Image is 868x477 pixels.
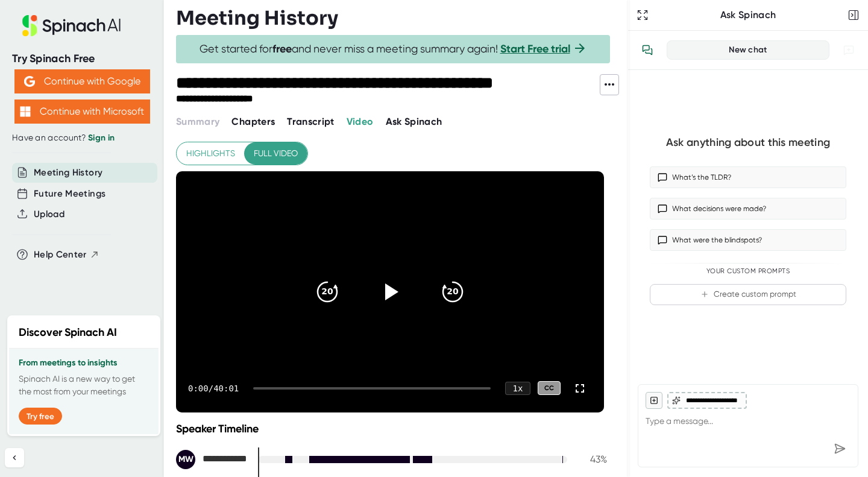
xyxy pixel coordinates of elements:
[244,142,307,165] button: Full video
[500,42,570,55] a: Start Free trial
[347,115,374,129] button: Video
[19,408,62,425] button: Try free
[5,448,24,467] button: Collapse sidebar
[347,116,374,127] span: Video
[272,42,292,55] b: free
[829,438,851,460] div: Send message
[34,166,102,180] button: Meeting History
[650,284,846,305] button: Create custom prompt
[635,38,659,62] button: View conversation history
[176,450,195,469] div: MW
[34,248,99,262] button: Help Center
[88,133,115,143] a: Sign in
[650,229,846,251] button: What were the blindspots?
[845,7,862,24] button: Close conversation sidebar
[34,248,87,262] span: Help Center
[176,7,338,30] h3: Meeting History
[386,115,442,129] button: Ask Spinach
[287,115,335,129] button: Transcript
[287,116,335,127] span: Transcript
[650,267,846,276] div: Your Custom Prompts
[176,422,607,435] div: Speaker Timeline
[675,45,822,55] div: New chat
[34,207,64,221] button: Upload
[634,7,651,24] button: Expand to Ask Spinach page
[177,142,245,165] button: Highlights
[24,76,35,87] img: Aehbyd4JwY73AAAAAElFTkSuQmCC
[188,384,239,393] div: 0:00 / 40:01
[651,9,845,21] div: Ask Spinach
[231,116,275,127] span: Chapters
[200,42,587,56] span: Get started for and never miss a meeting summary again!
[577,453,607,465] div: 43 %
[650,198,846,220] button: What decisions were made?
[176,116,219,127] span: Summary
[650,166,846,188] button: What’s the TLDR?
[254,146,298,161] span: Full video
[12,52,152,66] div: Try Spinach Free
[12,133,152,144] div: Have an account?
[19,324,117,341] h2: Discover Spinach AI
[14,69,150,93] button: Continue with Google
[14,100,150,124] button: Continue with Microsoft
[19,373,149,398] p: Spinach AI is a new way to get the most from your meetings
[176,450,248,469] div: Michael Wang
[386,116,442,127] span: Ask Spinach
[231,115,275,129] button: Chapters
[176,115,219,129] button: Summary
[186,146,235,161] span: Highlights
[666,136,830,150] div: Ask anything about this meeting
[538,381,561,395] div: CC
[19,358,149,368] h3: From meetings to insights
[505,382,530,395] div: 1 x
[34,187,105,201] button: Future Meetings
